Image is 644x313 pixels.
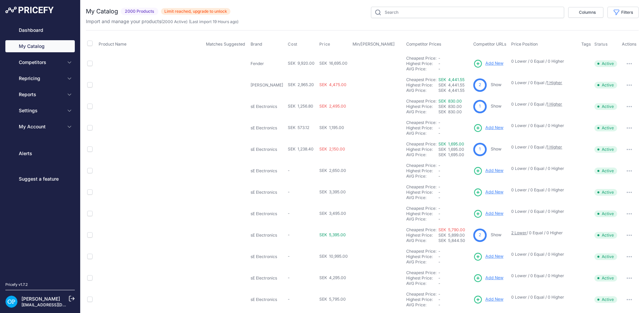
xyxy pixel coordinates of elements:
[438,120,440,125] span: -
[473,273,503,283] a: Add New
[121,8,158,15] span: 2000 Products
[319,82,346,87] span: SEK 4,475.00
[568,7,603,18] button: Columns
[86,18,238,25] p: Import and manage your products
[438,77,465,82] a: SEK 4,441.55
[163,19,186,24] a: 2000 Active
[288,146,314,151] span: SEK 1,238.40
[319,61,347,66] span: SEK 16,695.00
[5,24,75,36] a: Dashboard
[5,72,75,84] button: Repricing
[5,24,75,274] nav: Sidebar
[406,292,436,297] a: Cheapest Price:
[288,42,299,47] button: Cost
[485,253,503,260] span: Add New
[511,295,574,300] p: 0 Lower / 0 Equal / 0 Higher
[438,249,440,254] span: -
[473,188,503,197] a: Add New
[319,125,344,130] span: SEK 1,195.00
[21,302,92,307] a: [EMAIL_ADDRESS][DOMAIN_NAME]
[406,227,436,232] a: Cheapest Price:
[479,103,481,110] span: 1
[19,91,63,98] span: Reports
[594,60,617,67] span: Active
[319,297,346,302] span: SEK 5,795.00
[288,104,313,109] span: SEK 1,256.80
[288,42,297,47] span: Cost
[406,275,438,281] div: Highest Price:
[319,211,346,216] span: SEK 3,495.00
[511,42,538,47] span: Price Position
[594,296,617,303] span: Active
[161,19,187,24] span: ( )
[288,275,290,280] span: -
[99,42,126,47] span: Product Name
[438,281,440,286] span: -
[406,259,438,265] div: AVG Price:
[251,275,285,281] p: sE Electro­nics
[438,163,440,168] span: -
[19,107,63,114] span: Settings
[438,238,471,243] div: SEK 5,844.50
[251,125,285,131] p: sE Electro­nics
[607,7,639,18] button: Filters
[438,259,440,264] span: -
[594,125,617,131] span: Active
[438,152,471,158] div: SEK 1,695.00
[511,230,574,236] p: / 0 Equal / 0 Higher
[288,254,290,259] span: -
[511,230,527,235] a: 2 Lower
[406,254,438,259] div: Highest Price:
[86,7,118,16] h2: My Catalog
[485,275,503,281] span: Add New
[473,295,503,304] a: Add New
[251,42,262,47] span: Brand
[406,99,436,104] a: Cheapest Price:
[406,216,438,222] div: AVG Price:
[5,147,75,160] a: Alerts
[251,168,285,174] p: sE Electro­nics
[406,211,438,216] div: Highest Price:
[473,42,506,47] span: Competitor URLs
[594,189,617,196] span: Active
[473,209,503,218] a: Add New
[594,232,617,239] span: Active
[406,147,438,152] div: Highest Price:
[511,166,574,171] p: 0 Lower / 0 Equal / 0 Higher
[438,292,440,297] span: -
[511,209,574,214] p: 0 Lower / 0 Equal / 0 Higher
[594,253,617,260] span: Active
[438,61,440,66] span: -
[622,42,637,47] span: Actions
[473,59,503,68] a: Add New
[485,210,503,217] span: Add New
[288,168,290,173] span: -
[511,59,574,64] p: 0 Lower / 0 Equal / 0 Higher
[511,252,574,257] p: 0 Lower / 0 Equal / 0 Higher
[406,141,436,146] a: Cheapest Price:
[5,7,54,13] img: Pricefy Logo
[479,82,481,88] span: 2
[406,206,436,211] a: Cheapest Price:
[406,190,438,195] div: Highest Price:
[473,252,503,261] a: Add New
[319,232,346,237] span: SEK 5,395.00
[406,249,436,254] a: Cheapest Price:
[319,42,332,47] button: Price
[547,144,562,149] a: 1 Higher
[473,123,503,133] a: Add New
[406,66,438,72] div: AVG Price:
[438,88,471,93] div: SEK 4,441.55
[19,59,63,66] span: Competitors
[438,56,440,61] span: -
[406,77,436,82] a: Cheapest Price:
[438,66,440,71] span: -
[594,210,617,217] span: Active
[251,82,285,88] p: [PERSON_NAME]
[319,254,348,259] span: SEK 10,995.00
[406,125,438,131] div: Highest Price:
[511,80,574,85] p: 0 Lower / 0 Equal /
[251,104,285,109] p: sE Electro­nics
[288,189,290,194] span: -
[438,104,462,109] span: SEK 830.00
